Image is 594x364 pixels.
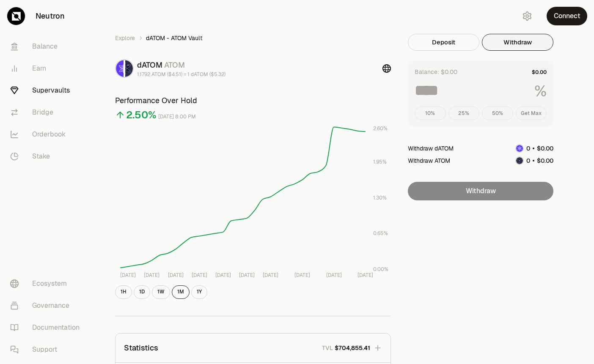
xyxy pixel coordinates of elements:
div: Balance: $0.00 [415,68,457,76]
a: Support [3,339,91,361]
tspan: [DATE] [168,272,184,279]
a: Bridge [3,101,91,123]
tspan: [DATE] [294,272,310,279]
button: 1M [172,285,190,299]
button: 1W [152,285,170,299]
tspan: [DATE] [263,272,278,279]
img: dATOM Logo [516,145,523,152]
div: dATOM [137,59,225,71]
span: % [534,83,547,100]
tspan: [DATE] [357,272,373,279]
button: 1D [134,285,150,299]
a: Explore [115,34,135,42]
tspan: 1.95% [373,159,387,165]
a: Stake [3,145,91,167]
tspan: [DATE] [144,272,160,279]
button: StatisticsTVL$704,855.41 [115,334,390,362]
button: Deposit [408,34,479,51]
a: Earn [3,57,91,79]
a: Governance [3,295,91,317]
tspan: [DATE] [120,272,136,279]
tspan: 0.00% [373,266,388,273]
tspan: 0.65% [373,230,388,237]
img: dATOM Logo [116,60,124,77]
a: Supervaults [3,79,91,101]
button: Connect [547,7,587,25]
a: Ecosystem [3,273,91,295]
tspan: [DATE] [215,272,231,279]
p: Statistics [124,342,158,354]
div: 1.1792 ATOM ($4.51) = 1 dATOM ($5.32) [137,71,225,78]
tspan: [DATE] [192,272,207,279]
span: dATOM - ATOM Vault [146,34,202,42]
nav: breadcrumb [115,34,391,42]
img: ATOM Logo [516,157,523,164]
a: Orderbook [3,123,91,145]
div: [DATE] 8:00 PM [158,112,196,122]
button: 1H [115,285,132,299]
span: $704,855.41 [335,344,370,352]
h3: Performance Over Hold [115,95,391,107]
button: Withdraw [482,34,553,51]
div: Withdraw ATOM [408,156,450,165]
a: Documentation [3,317,91,339]
img: ATOM Logo [125,60,133,77]
tspan: 2.60% [373,125,388,132]
tspan: [DATE] [326,272,342,279]
div: 2.50% [126,108,157,122]
a: Balance [3,36,91,57]
tspan: 1.30% [373,194,387,201]
p: TVL [322,344,333,352]
button: 1Y [191,285,207,299]
tspan: [DATE] [239,272,255,279]
div: Withdraw dATOM [408,144,454,153]
span: ATOM [164,60,185,70]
